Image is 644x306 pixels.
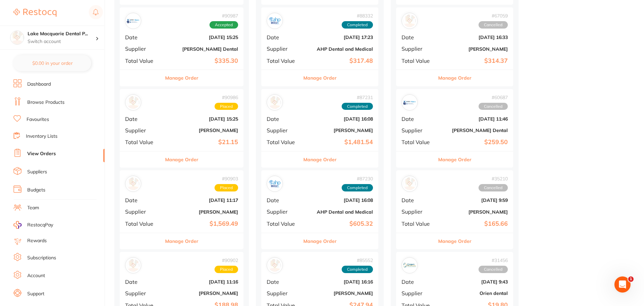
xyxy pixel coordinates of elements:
iframe: Intercom live chat [614,276,631,293]
b: Orien dental [441,291,508,296]
a: Account [27,272,45,279]
span: Date [402,279,435,285]
span: Date [125,34,161,40]
span: # 90987 [210,13,238,18]
span: Accepted [210,21,238,29]
img: Erskine Dental [127,14,140,27]
span: Total Value [402,221,435,227]
img: Adam Dental [127,96,140,109]
span: Placed [215,266,238,273]
b: $317.48 [306,57,373,64]
span: Supplier [267,127,300,133]
b: [DATE] 17:23 [306,35,373,40]
span: # 87230 [342,176,373,181]
span: # 31456 [479,258,508,263]
b: $259.50 [441,139,508,146]
span: Date [267,279,300,285]
span: Total Value [125,221,161,227]
a: Browse Products [27,99,65,106]
b: [DATE] 15:25 [166,116,238,122]
b: $21.15 [166,139,238,146]
p: Switch account [28,38,96,45]
span: Supplier [402,209,435,215]
b: [PERSON_NAME] [166,291,238,296]
span: Completed [342,103,373,110]
b: [PERSON_NAME] Dental [441,128,508,133]
span: Total Value [267,221,300,227]
img: Adam Dental [403,14,416,27]
img: Lake Macquarie Dental Practice [10,31,24,44]
img: AHP Dental and Medical [268,177,281,190]
b: [DATE] 11:17 [166,198,238,203]
span: Total Value [267,58,300,64]
a: Budgets [27,187,45,193]
button: Manage Order [165,151,198,168]
a: Support [27,291,44,297]
b: [DATE] 16:33 [441,35,508,40]
b: $165.66 [441,220,508,227]
b: [PERSON_NAME] [166,128,238,133]
h4: Lake Macquarie Dental Practice [28,31,96,37]
span: 1 [628,276,634,282]
b: AHP Dental and Medical [306,46,373,52]
b: [DATE] 11:46 [441,116,508,122]
span: # 87231 [342,95,373,100]
a: Restocq Logo [13,5,56,20]
b: [DATE] 15:25 [166,35,238,40]
a: Team [27,205,39,211]
span: Date [402,34,435,40]
span: Supplier [402,127,435,133]
span: Completed [342,21,373,29]
a: Suppliers [27,169,47,175]
b: [DATE] 16:16 [306,279,373,285]
span: Supplier [125,209,161,215]
span: Supplier [267,46,300,52]
b: [PERSON_NAME] [441,209,508,215]
div: Henry Schein Halas#90903PlacedDate[DATE] 11:17Supplier[PERSON_NAME]Total Value$1,569.49Manage Order [120,170,243,249]
button: Manage Order [165,70,198,86]
div: Erskine Dental#90987AcceptedDate[DATE] 15:25Supplier[PERSON_NAME] DentalTotal Value$335.30Manage ... [120,7,243,86]
span: # 88332 [342,13,373,18]
span: Cancelled [479,266,508,273]
span: Total Value [125,58,161,64]
span: # 67059 [479,13,508,18]
span: Date [125,197,161,203]
a: RestocqPay [13,221,53,229]
b: [PERSON_NAME] [306,291,373,296]
span: Cancelled [479,184,508,191]
button: Manage Order [438,70,471,86]
span: Total Value [402,58,435,64]
a: Rewards [27,237,47,244]
button: Manage Order [303,233,337,249]
img: RestocqPay [13,221,22,229]
span: # 90986 [215,95,238,100]
a: Inventory Lists [26,133,58,140]
span: Supplier [125,290,161,296]
img: Henry Schein Halas [403,177,416,190]
span: Supplier [125,127,161,133]
button: Manage Order [438,233,471,249]
span: Date [125,116,161,122]
span: # 60687 [479,95,508,100]
b: [PERSON_NAME] [441,46,508,52]
span: Placed [215,103,238,110]
a: View Orders [27,150,56,157]
b: $335.30 [166,57,238,64]
span: Date [125,279,161,285]
b: [PERSON_NAME] [166,209,238,215]
img: Henry Schein Halas [127,177,140,190]
span: Supplier [402,46,435,52]
span: Supplier [125,46,161,52]
img: Orien dental [403,259,416,272]
b: [DATE] 16:08 [306,116,373,122]
span: Date [402,197,435,203]
span: # 90903 [215,176,238,181]
span: Placed [215,184,238,191]
span: Cancelled [479,21,508,29]
div: Adam Dental#90986PlacedDate[DATE] 15:25Supplier[PERSON_NAME]Total Value$21.15Manage Order [120,89,243,168]
img: Henry Schein Halas [268,259,281,272]
span: # 35210 [479,176,508,181]
b: $605.32 [306,220,373,227]
b: $1,481.54 [306,139,373,146]
img: AHP Dental and Medical [268,14,281,27]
